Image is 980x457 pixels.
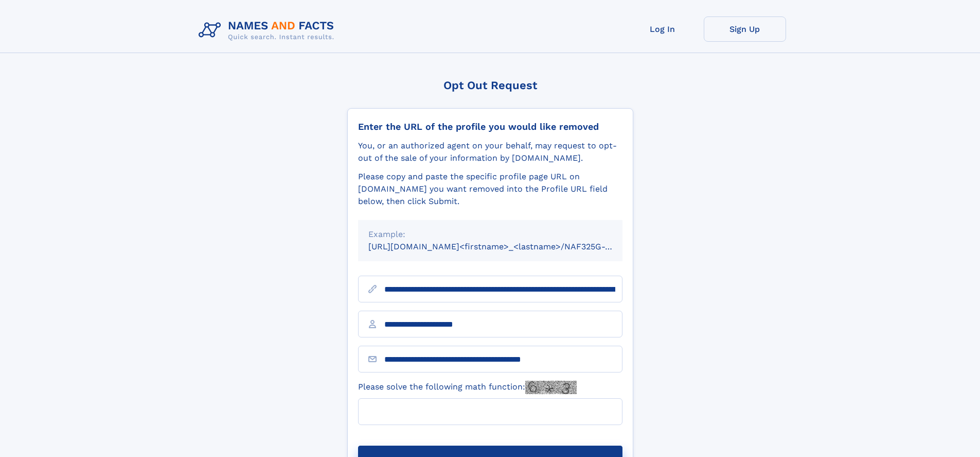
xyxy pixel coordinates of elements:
a: Sign Up [704,16,786,42]
div: Please copy and paste the specific profile page URL on [DOMAIN_NAME] you want removed into the Pr... [358,171,622,208]
div: Enter the URL of the profile you would like removed [358,121,622,132]
a: Log In [621,16,704,42]
div: You, or an authorized agent on your behalf, may request to opt-out of the sale of your informatio... [358,140,622,164]
label: Please solve the following math function: [358,381,577,394]
div: Example: [368,228,612,241]
div: Opt Out Request [347,79,633,92]
img: Logo Names and Facts [194,16,343,44]
small: [URL][DOMAIN_NAME]<firstname>_<lastname>/NAF325G-xxxxxxxx [368,242,642,251]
